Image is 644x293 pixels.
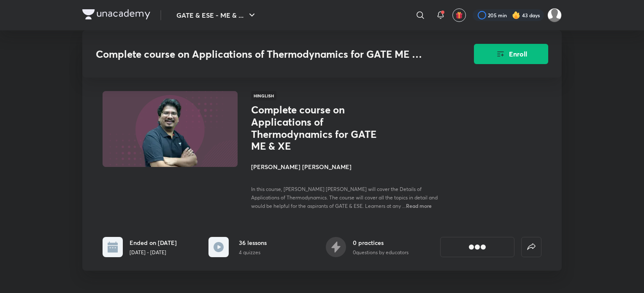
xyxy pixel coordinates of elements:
[547,8,562,22] img: Abhay Raj
[82,9,150,22] a: Company Logo
[512,11,520,19] img: streak
[353,249,409,256] p: 0 questions by educators
[239,238,267,247] h6: 36 lessons
[130,249,177,256] p: [DATE] - [DATE]
[251,91,276,100] span: Hinglish
[474,44,548,64] button: Enroll
[251,104,389,152] h1: Complete course on Applications of Thermodynamics for GATE ME & XE
[455,11,463,19] img: avatar
[406,202,432,209] span: Read more
[521,237,541,257] button: false
[440,237,514,257] button: [object Object]
[130,238,177,247] h6: Ended on [DATE]
[452,8,466,22] button: avatar
[239,249,267,256] p: 4 quizzes
[82,9,150,19] img: Company Logo
[251,162,440,171] h4: [PERSON_NAME] [PERSON_NAME]
[353,238,409,247] h6: 0 practices
[96,48,426,60] h3: Complete course on Applications of Thermodynamics for GATE ME & XE
[171,7,262,24] button: GATE & ESE - ME & ...
[101,90,239,168] img: Thumbnail
[251,186,438,209] span: In this course, [PERSON_NAME] [PERSON_NAME] will cover the Details of Applications of Thermodynam...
